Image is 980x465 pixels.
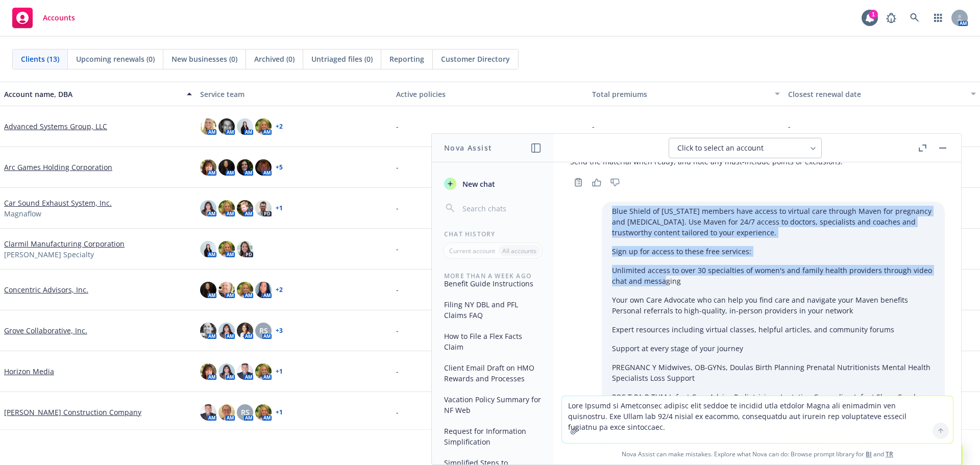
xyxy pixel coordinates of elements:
p: PREGNANC Y Midwives, OB-GYNs, Doulas Birth Planning Prenatal Nutritionists Mental Health Speciali... [612,362,935,383]
p: Current account [449,247,495,255]
p: POS T PA R TUM Infant Care Advice Pediatricians Lactation Counseling Infant Sleep Coach [612,391,935,402]
div: Account name, DBA [4,89,181,100]
div: More than a week ago [432,271,554,280]
span: - [396,407,399,418]
img: photo [200,200,216,216]
p: Expert resources including virtual classes, helpful articles, and community forums [612,324,935,335]
img: photo [218,241,235,257]
div: 1 [869,10,878,19]
span: Magnaflow [4,208,41,219]
button: Total premiums [588,82,784,106]
button: Vacation Policy Summary for NF Web [440,391,546,419]
a: Concentric Advisors, Inc. [4,284,88,295]
span: - [396,162,399,173]
a: Report a Bug [881,8,901,28]
span: Accounts [43,14,75,22]
a: Accounts [8,4,79,32]
h1: Nova Assist [444,142,492,153]
button: Active policies [392,82,588,106]
a: + 5 [276,164,283,170]
img: photo [255,363,272,380]
img: photo [218,159,235,176]
img: photo [200,323,216,339]
img: photo [255,404,272,421]
a: Switch app [928,8,948,28]
p: Your own Care Advocate who can help you find care and navigate your Maven benefits Personal refer... [612,295,935,316]
span: - [396,284,399,295]
button: How to File a Flex Facts Claim [440,328,546,355]
div: Total premiums [592,89,769,100]
button: Click to select an account [669,138,822,158]
svg: Copy to clipboard [574,178,583,187]
img: photo [200,159,216,176]
img: photo [200,241,216,257]
span: - [592,121,595,132]
span: Customer Directory [441,54,510,64]
span: - [396,325,399,336]
img: photo [218,404,235,421]
span: Nova Assist can make mistakes. Explore what Nova can do: Browse prompt library for and [558,444,957,464]
span: - [396,203,399,213]
img: photo [200,118,216,135]
a: Grove Collaborative, Inc. [4,325,87,336]
img: photo [237,241,253,257]
span: [PERSON_NAME] Specialty [4,249,94,260]
img: photo [255,159,272,176]
p: All accounts [502,247,536,255]
a: + 2 [276,124,283,130]
button: Client Email Draft on HMO Rewards and Processes [440,359,546,387]
a: + 1 [276,409,283,415]
span: - [788,121,791,132]
a: Arc Games Holding Corporation [4,162,112,173]
a: + 1 [276,369,283,375]
img: photo [255,118,272,135]
a: Advanced Systems Group, LLC [4,121,107,132]
button: Closest renewal date [784,82,980,106]
a: Car Sound Exhaust System, Inc. [4,198,112,208]
img: photo [237,200,253,216]
input: Search chats [460,201,542,215]
span: Clients (13) [21,54,59,64]
p: Support at every stage of your journey [612,343,935,354]
span: RS [241,407,250,418]
span: - [396,366,399,377]
span: RS [259,325,268,336]
span: - [396,243,399,254]
img: photo [237,323,253,339]
a: [PERSON_NAME] Construction Company [4,407,141,418]
button: New chat [440,175,546,193]
p: Sign up for access to these free services: [612,246,935,257]
img: photo [218,323,235,339]
span: Untriaged files (0) [311,54,373,64]
img: photo [237,159,253,176]
img: photo [255,200,272,216]
img: photo [218,200,235,216]
a: Search [904,8,925,28]
span: New chat [460,179,495,189]
img: photo [218,118,235,135]
button: Request for Information Simplification [440,423,546,450]
a: TR [886,450,893,458]
a: + 2 [276,287,283,293]
div: Closest renewal date [788,89,965,100]
img: photo [237,118,253,135]
p: Blue Shield of [US_STATE] members have access to virtual care through Maven for pregnancy and [ME... [612,206,935,238]
span: Reporting [389,54,424,64]
span: Archived (0) [254,54,295,64]
img: photo [200,404,216,421]
span: Click to select an account [677,143,764,153]
button: Service team [196,82,392,106]
div: Chat History [432,230,554,238]
div: Active policies [396,89,584,100]
button: Filing NY DBL and PFL Claims FAQ [440,296,546,324]
img: photo [218,363,235,380]
span: New businesses (0) [171,54,237,64]
a: + 1 [276,205,283,211]
div: Service team [200,89,388,100]
img: photo [200,363,216,380]
a: Horizon Media [4,366,54,377]
a: Clarmil Manufacturing Corporation [4,238,125,249]
button: Thumbs down [607,175,623,189]
img: photo [237,363,253,380]
img: photo [200,282,216,298]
